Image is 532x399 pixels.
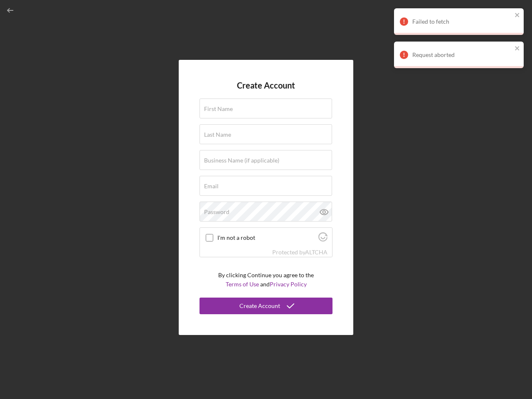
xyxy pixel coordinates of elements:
label: Password [204,209,229,215]
div: Create Account [239,298,280,314]
button: close [515,12,520,20]
div: Request aborted [412,52,512,58]
a: Visit Altcha.org [318,236,328,243]
div: Failed to fetch [412,18,512,25]
label: First Name [204,106,233,112]
button: Create Account [199,298,332,314]
label: I'm not a robot [217,234,316,241]
div: Protected by [272,249,328,256]
a: Visit Altcha.org [305,249,328,256]
h4: Create Account [237,81,295,90]
a: Terms of Use [226,281,259,288]
button: close [515,45,520,53]
a: Privacy Policy [270,281,307,288]
label: Email [204,183,219,190]
p: By clicking Continue you agree to the and [218,271,314,289]
label: Last Name [204,131,231,138]
label: Business Name (if applicable) [204,157,279,164]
